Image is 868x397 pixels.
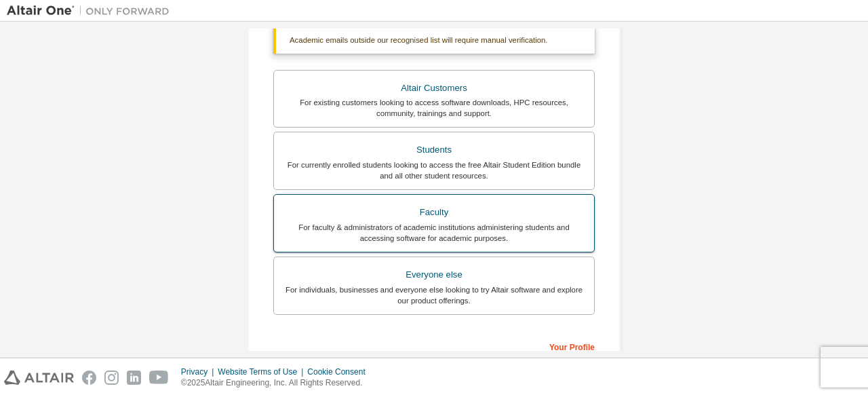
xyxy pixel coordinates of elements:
[282,159,586,181] div: For currently enrolled students looking to access the free Altair Student Edition bundle and all ...
[273,335,595,357] div: Your Profile
[82,371,96,385] img: facebook.svg
[282,97,586,119] div: For existing customers looking to access software downloads, HPC resources, community, trainings ...
[282,265,586,284] div: Everyone else
[181,377,374,389] p: © 2025 Altair Engineering, Inc. All Rights Reserved.
[7,4,176,18] img: Altair One
[282,140,586,159] div: Students
[282,203,586,222] div: Faculty
[4,371,74,385] img: altair_logo.svg
[181,366,218,377] div: Privacy
[282,284,586,306] div: For individuals, businesses and everyone else looking to try Altair software and explore our prod...
[127,371,141,385] img: linkedin.svg
[282,79,586,98] div: Altair Customers
[273,26,595,54] div: Academic emails outside our recognised list will require manual verification.
[307,366,373,377] div: Cookie Consent
[218,366,307,377] div: Website Terms of Use
[104,371,119,385] img: instagram.svg
[282,222,586,244] div: For faculty & administrators of academic institutions administering students and accessing softwa...
[149,371,169,385] img: youtube.svg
